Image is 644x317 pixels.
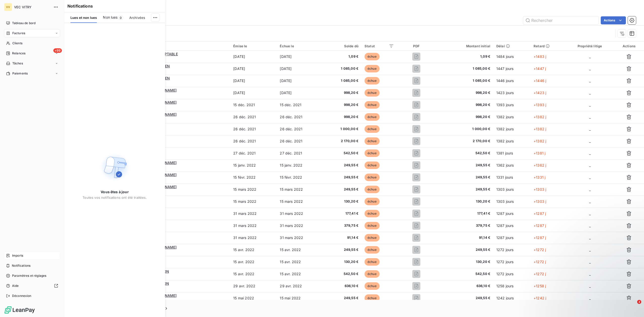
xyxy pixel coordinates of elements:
[493,183,531,195] td: 1303 jours
[233,44,274,48] div: Émise le
[365,65,380,72] span: échue
[277,220,323,232] td: 31 mars 2022
[439,127,490,132] span: 1 000,00 €
[12,21,35,25] span: Tableau de bord
[230,51,277,63] td: [DATE]
[439,296,490,301] span: 249,55 €
[365,89,380,97] span: échue
[230,111,277,123] td: 26 déc. 2021
[124,274,227,279] span: C0106
[124,165,227,170] span: C0007
[439,102,490,107] span: 998,20 €
[589,103,591,107] span: _
[534,248,546,252] span: +1272 j
[124,69,227,74] span: C0014
[589,91,591,95] span: _
[230,99,277,111] td: 15 déc. 2021
[124,238,227,243] span: C0132
[589,115,591,119] span: _
[124,81,227,86] span: C0014
[589,187,591,191] span: _
[124,129,227,134] span: CANTHONY
[439,139,490,144] span: 2 170,00 €
[12,51,25,56] span: Relances
[53,48,62,53] span: +99
[230,147,277,159] td: 27 déc. 2021
[277,171,323,183] td: 15 févr. 2022
[365,162,380,169] span: échue
[496,44,528,48] div: Délai
[230,244,277,256] td: 15 avr. 2022
[627,300,639,312] iframe: Intercom live chat
[589,175,591,179] span: _
[230,159,277,171] td: 15 janv. 2022
[493,195,531,208] td: 1303 jours
[327,235,358,240] span: 91,14 €
[439,284,490,289] span: 636,10 €
[327,66,358,71] span: 1 085,00 €
[230,63,277,75] td: [DATE]
[327,44,358,48] div: Solde dû
[589,199,591,204] span: _
[124,105,227,110] span: C0007
[327,114,358,120] span: 998,20 €
[230,256,277,268] td: 15 avr. 2022
[124,177,227,182] span: C0007
[365,44,394,48] div: Statut
[493,123,531,135] td: 1382 jours
[12,284,19,288] span: Aide
[439,114,490,120] span: 998,20 €
[99,151,131,183] img: Empty state
[365,222,380,229] span: échue
[327,259,358,264] span: 130,20 €
[493,147,531,159] td: 1381 jours
[327,223,358,228] span: 379,75 €
[12,273,46,278] span: Paramètres et réglages
[327,247,358,252] span: 249,55 €
[124,202,227,207] span: C0092
[493,244,531,256] td: 1272 jours
[277,244,323,256] td: 15 avr. 2022
[124,93,227,98] span: C0007
[4,282,60,290] a: Aide
[365,198,380,205] span: échue
[589,163,591,167] span: _
[439,247,490,252] span: 249,55 €
[534,211,546,216] span: +1287 j
[365,294,380,302] span: échue
[327,127,358,132] span: 1 000,00 €
[439,211,490,216] span: 177,41 €
[601,16,626,24] button: Actions
[439,187,490,192] span: 249,55 €
[534,54,546,59] span: +1483 j
[534,151,545,155] span: +1381 j
[230,292,277,304] td: 15 mai 2022
[534,296,546,300] span: +1242 j
[534,103,546,107] span: +1393 j
[118,15,123,20] span: 0
[439,66,490,71] span: 1 085,00 €
[277,232,323,244] td: 31 mars 2022
[589,127,591,131] span: _
[493,232,531,244] td: 1287 jours
[439,259,490,264] span: 130,20 €
[12,294,31,298] span: Déconnexion
[569,44,611,48] div: Propriété litige
[439,223,490,228] span: 379,75 €
[327,90,358,95] span: 998,20 €
[534,175,545,179] span: +1331 j
[365,53,380,60] span: échue
[365,125,380,133] span: échue
[493,51,531,63] td: 1484 jours
[230,171,277,183] td: 15 févr. 2022
[230,123,277,135] td: 26 déc. 2021
[4,306,35,314] img: Logo LeanPay
[534,44,562,48] div: Retard
[277,292,323,304] td: 15 mai 2022
[534,163,546,167] span: +1362 j
[534,127,546,131] span: +1382 j
[327,175,358,180] span: 249,55 €
[493,99,531,111] td: 1393 jours
[589,235,591,240] span: _
[534,139,546,143] span: +1382 j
